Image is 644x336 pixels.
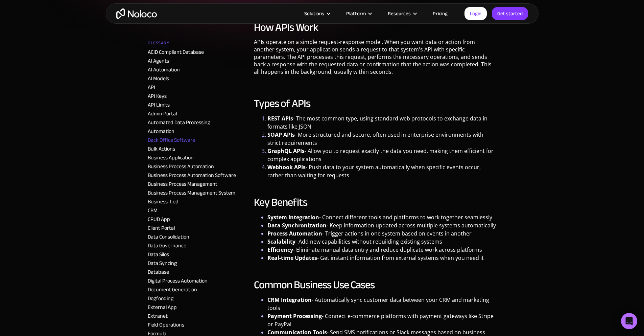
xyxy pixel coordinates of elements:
strong: Efficiency [267,246,293,253]
li: - Allow you to request exactly the data you need, making them efficient for complex applications [267,147,496,163]
strong: Real-time Updates [267,254,317,262]
a: Bulk Actions [148,144,175,154]
a: CRUD App [148,214,170,224]
strong: CRM Integration [267,296,312,304]
div: Platform [338,9,379,18]
a: Back Office Software [148,135,195,145]
h2: Glossary [148,38,169,48]
li: - Automatically sync customer data between your CRM and marketing tools [267,296,496,312]
a: API Keys [148,91,167,101]
a: API [148,82,155,92]
a: AI Models [148,73,169,84]
li: - Push data to your system automatically when specific events occur, rather than waiting for requ... [267,163,496,179]
h2: Types of APIs [254,97,496,110]
div: Open Intercom Messenger [621,313,637,329]
a: Glossary [148,38,248,48]
div: Resources [379,9,424,18]
div: Solutions [296,9,338,18]
strong: SOAP APIs [267,131,295,138]
a: AI Agents [148,56,169,66]
li: - More structured and secure, often used in enterprise environments with strict requirements [267,131,496,147]
h2: Key Benefits [254,196,496,209]
li: - Keep information updated across multiple systems automatically [267,221,496,229]
a: Business Process Management System [148,188,235,198]
a: Pricing [424,9,456,18]
a: Document Generation [148,285,197,295]
li: - The most common type, using standard web protocols to exchange data in formats like JSON [267,114,496,131]
li: - Get instant information from external systems when you need it [267,254,496,262]
h2: How APIs Work [254,21,496,34]
strong: Communication Tools [267,329,327,336]
a: Data Governance [148,241,186,251]
a: Client Portal [148,223,175,233]
li: - Trigger actions in one system based on events in another [267,229,496,238]
a: Database [148,267,169,277]
a: Automated Data Processing [148,117,210,128]
strong: Webhook APIs [267,163,306,171]
a: Business Process Automation [148,161,214,172]
li: - Connect different tools and platforms to work together seamlessly [267,213,496,221]
a: Data Syncing [148,258,177,268]
li: - Eliminate manual data entry and reduce duplicate work across platforms [267,246,496,254]
a: Get started [492,7,528,20]
a: Business Process Automation Software [148,170,236,180]
a: Data Silos [148,249,169,260]
a: Dogfooding [148,293,173,304]
a: Automation [148,126,174,136]
a: CRM [148,205,158,216]
a: ACID Compliant Database [148,47,204,57]
div: Platform [346,9,366,18]
h2: Common Business Use Cases [254,278,496,292]
a: Business Application [148,153,194,163]
div: Solutions [304,9,324,18]
strong: REST APIs [267,115,293,122]
strong: Payment Processing [267,312,322,320]
strong: GraphQL APIs [267,147,305,155]
a: Login [464,7,487,20]
div: Resources [388,9,411,18]
strong: Data Synchronization [267,222,327,229]
a: Data Consolidation [148,232,189,242]
a: API Limits [148,100,170,110]
a: AI Automation [148,65,180,75]
a: Business Process Management [148,179,217,189]
a: Admin Portal [148,109,177,119]
strong: System Integration [267,214,319,221]
strong: Scalability [267,238,295,245]
a: Digital Process Automation [148,276,208,286]
strong: Process Automation [267,230,322,237]
a: home [116,8,157,19]
a: Field Operations [148,320,184,330]
a: Extranet [148,311,168,321]
li: - Connect e-commerce platforms with payment gateways like Stripe or PayPal [267,312,496,328]
a: Business-Led [148,197,178,207]
a: External App [148,302,177,312]
p: APIs operate on a simple request-response model. When you want data or action from another system... [254,38,496,81]
li: - Add new capabilities without rebuilding existing systems [267,238,496,246]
